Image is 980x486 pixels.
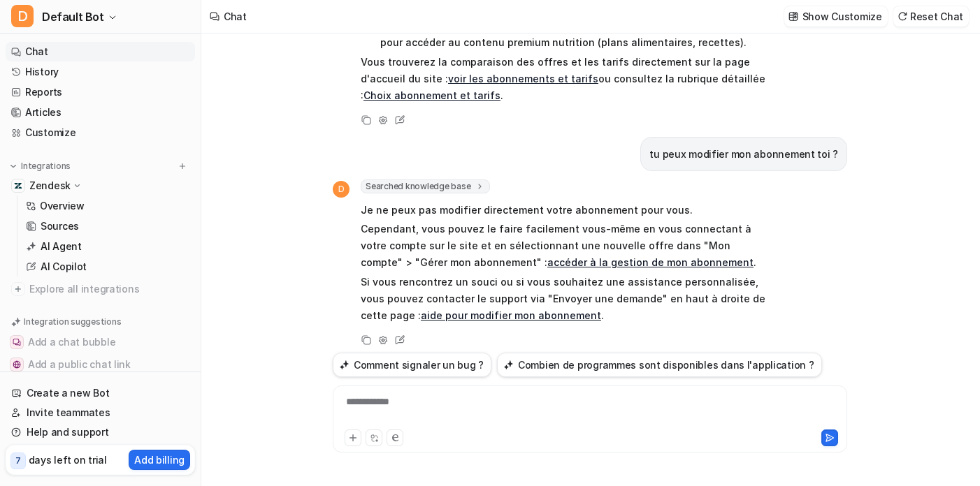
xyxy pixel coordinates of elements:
a: AI Agent [20,237,195,256]
a: Articles [6,103,195,122]
p: Integration suggestions [24,316,121,328]
p: Integrations [21,161,71,172]
div: Chat [224,9,247,24]
p: Si vous rencontrez un souci ou si vous souhaitez une assistance personnalisée, vous pouvez contac... [361,274,770,324]
p: Zendesk [29,179,71,193]
li: Abonnement "Nutrition seule" : disponible en formule mensuelle ou annuelle, pour accéder au conte... [376,17,770,51]
button: Combien de programmes sont disponibles dans l'application ? [497,353,821,377]
img: Zendesk [14,182,22,190]
a: Invite teammates [6,403,195,422]
a: History [6,62,195,82]
p: Overview [40,199,85,213]
span: D [11,5,34,27]
img: menu_add.svg [178,161,187,171]
p: Cependant, vous pouvez le faire facilement vous-même en vous connectant à votre compte sur le sit... [361,221,770,271]
img: Add a chat bubble [13,338,21,346]
p: 7 [15,455,21,467]
a: accéder à la gestion de mon abonnement [547,256,754,268]
a: Reports [6,82,195,102]
img: reset [898,11,907,22]
span: Explore all integrations [29,278,189,300]
p: Sources [41,219,79,233]
span: Searched knowledge base [361,179,490,193]
button: Add a public chat linkAdd a public chat link [6,353,195,376]
p: Add billing [134,452,185,467]
img: Add a public chat link [13,360,21,369]
img: explore all integrations [11,282,25,296]
p: AI Agent [41,240,82,253]
img: customize [788,11,798,22]
img: expand menu [8,161,18,171]
span: D [333,181,350,198]
button: Add billing [129,450,190,470]
button: Reset Chat [893,6,969,27]
a: Chat [6,42,195,61]
p: days left on trial [29,452,107,467]
p: AI Copilot [41,260,87,274]
button: Add a chat bubbleAdd a chat bubble [6,331,195,353]
p: tu peux modifier mon abonnement toi ? [649,146,838,163]
button: Show Customize [784,6,888,27]
a: Choix abonnement et tarifs [363,89,500,101]
button: Comment signaler un bug ? [333,353,491,377]
a: aide pour modifier mon abonnement [421,309,601,321]
a: Explore all integrations [6,279,195,299]
span: Default Bot [42,7,104,27]
a: Create a new Bot [6,383,195,403]
p: Je ne peux pas modifier directement votre abonnement pour vous. [361,202,770,219]
a: Help and support [6,422,195,442]
a: Customize [6,123,195,142]
p: Show Customize [802,9,882,24]
a: AI Copilot [20,257,195,277]
button: Integrations [6,159,75,173]
a: Sources [20,216,195,236]
p: Vous trouverez la comparaison des offres et les tarifs directement sur la page d'accueil du site ... [361,54,770,104]
a: voir les abonnements et tarifs [448,73,598,84]
a: Overview [20,196,195,216]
